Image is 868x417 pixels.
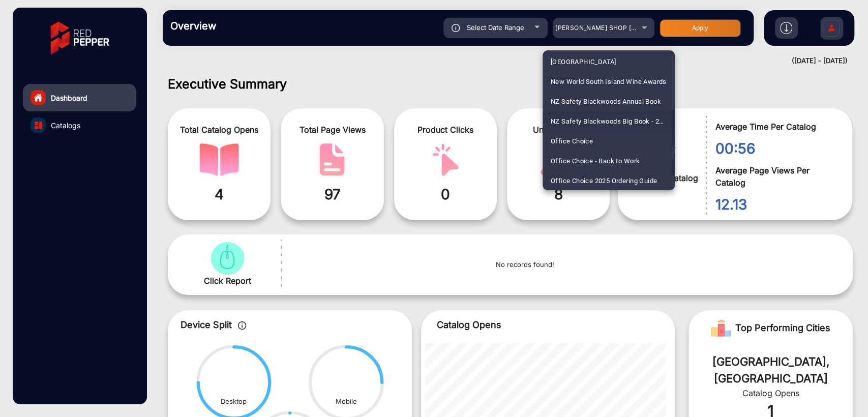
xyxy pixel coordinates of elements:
span: Office Choice 2025 Ordering Guide [551,171,657,191]
span: New World South Island Wine Awards [551,72,667,92]
span: [GEOGRAPHIC_DATA] [551,52,616,72]
span: NZ Safety Blackwoods Annual Book [551,92,661,111]
span: NZ Safety Blackwoods Big Book - 2024 [551,111,667,131]
span: Office Choice - Back to Work [551,151,640,171]
span: Office Choice [551,131,593,151]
